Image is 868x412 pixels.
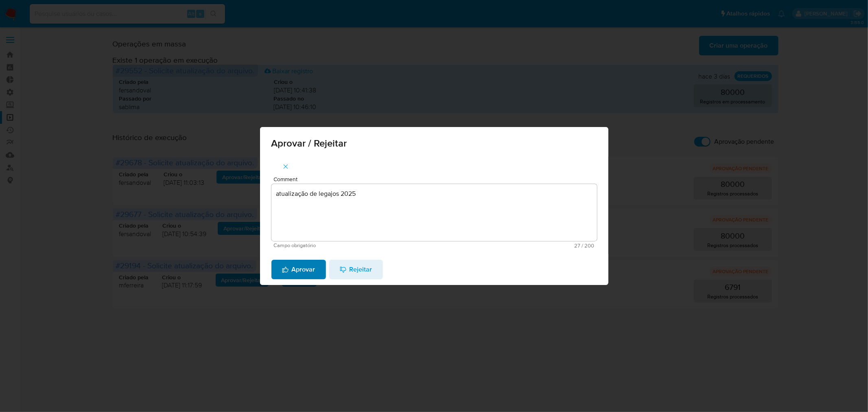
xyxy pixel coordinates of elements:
textarea: atualização de legajos 2025 [271,184,597,241]
span: Máximo 200 caracteres [434,243,595,248]
button: Aprovar [271,260,326,279]
span: Campo obrigatório [274,243,434,248]
span: Aprovar / Rejeitar [271,138,597,148]
span: Comment [274,176,599,182]
span: Aprovar [282,261,315,278]
button: Rejeitar [329,260,383,279]
span: Rejeitar [340,261,372,278]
